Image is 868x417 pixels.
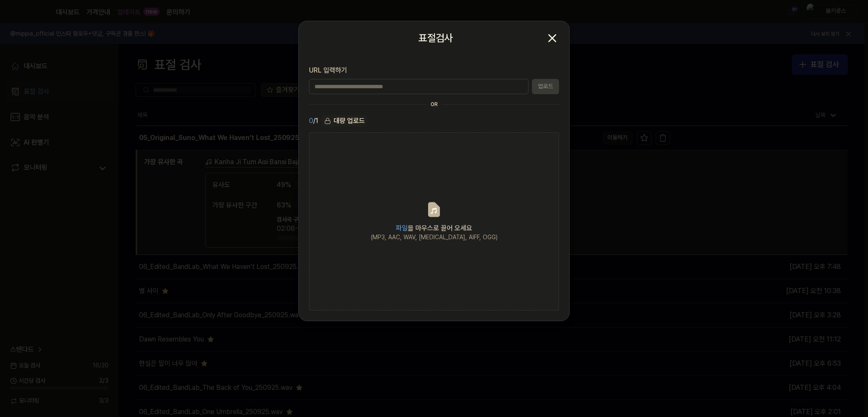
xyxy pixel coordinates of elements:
[322,115,367,127] button: 대량 업로드
[309,115,318,127] div: / 1
[309,116,313,126] span: 0
[371,233,498,242] div: (MP3, AAC, WAV, [MEDICAL_DATA], AIFF, OGG)
[309,65,559,76] label: URL 입력하기
[396,224,472,232] span: 을 마우스로 끌어 오세요
[396,224,408,232] span: 파일
[418,30,453,46] h2: 표절검사
[431,101,438,108] div: OR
